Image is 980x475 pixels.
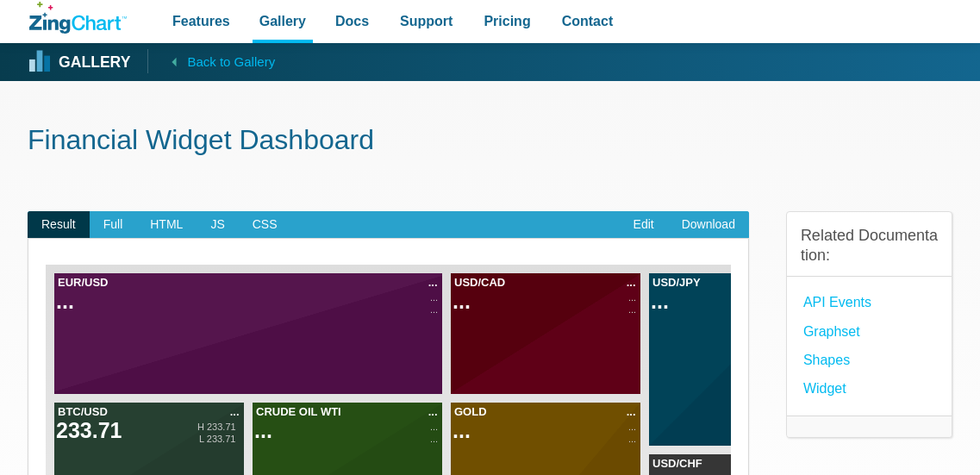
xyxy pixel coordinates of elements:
a: Download [668,211,749,239]
tspan: ... [628,304,636,315]
span: Pricing [484,9,530,33]
span: Support [400,9,453,33]
a: Gallery [29,49,130,75]
span: Contact [562,9,614,33]
span: JS [197,211,238,239]
a: Back to Gallery [147,49,275,73]
tspan: ... [628,422,636,432]
tspan: ... [627,276,636,289]
tspan: ... [627,405,636,418]
tspan: ... [628,434,636,444]
a: widget [803,377,846,400]
tspan: ... [628,292,636,303]
a: Edit [620,211,668,239]
a: ZingChart Logo. Click to return to the homepage [29,2,127,34]
tspan: USD/JPY [652,276,701,289]
a: Shapes [803,348,850,372]
h1: Financial Widget Dashboard [28,122,952,161]
a: API Events [803,291,871,314]
tspan: USD/CHF [652,457,702,470]
strong: Gallery [59,55,130,71]
span: CSS [239,211,291,239]
tspan: ... [651,290,669,314]
span: Docs [335,9,369,33]
span: Features [172,9,230,33]
span: Result [28,211,90,239]
span: HTML [136,211,197,239]
h3: Related Documentation: [801,226,938,266]
a: Graphset [803,320,860,343]
span: Full [90,211,137,239]
span: Back to Gallery [187,51,275,73]
span: Gallery [259,9,306,33]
